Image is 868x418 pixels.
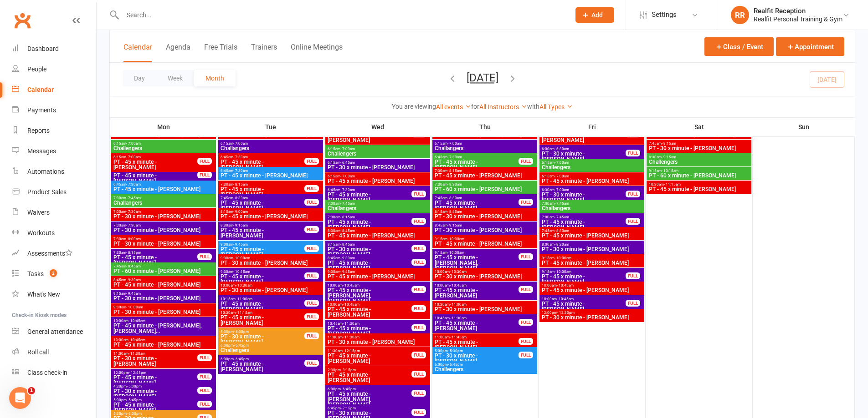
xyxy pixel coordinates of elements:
span: - 7:00am [340,147,355,151]
span: - 10:00am [126,305,143,309]
span: - 10:45am [557,297,574,301]
span: PT - 30 x minute - [PERSON_NAME] [434,274,535,279]
div: FULL [304,300,319,307]
span: - 10:45am [343,302,360,307]
span: PT - 60 x minute - [PERSON_NAME] [434,186,535,192]
span: - 10:45am [343,283,360,287]
button: Trainers [251,43,277,62]
span: PT - 45 x minute - [PERSON_NAME] [541,219,626,230]
span: - 7:30am [233,169,248,173]
div: Dashboard [27,45,59,52]
span: PT - 45 x minute - [PERSON_NAME] [327,178,428,184]
span: PT - 60 x minute - [PERSON_NAME] [648,173,750,178]
span: 6:15am [541,174,642,178]
span: PT - 45 x minute - [PERSON_NAME] [434,241,535,247]
span: 1 [28,387,35,394]
span: 10:30am [648,182,750,186]
button: Day [123,70,156,86]
span: Add [591,11,603,19]
span: 7:00am [113,210,214,214]
span: - 9:15am [447,223,462,227]
div: FULL [411,191,426,197]
span: 9:15am [113,292,214,296]
span: PT - 45 x minute - [PERSON_NAME] [541,301,626,312]
span: - 10:45am [557,283,574,287]
span: 9:30am [113,305,214,309]
div: Workouts [27,229,55,237]
span: 12:00pm [541,311,642,315]
span: 9:15am [648,169,750,173]
th: Sun [753,117,855,136]
span: PT - 45 x minute - [PERSON_NAME] [327,132,412,143]
span: PT - 45 x minute - [PERSON_NAME] [113,282,214,287]
span: 6:45am [327,188,412,192]
span: PT - 30 x minute - [PERSON_NAME] [113,241,214,247]
span: PT - 30 x minute - [PERSON_NAME] [327,165,428,170]
span: PT - 30 x minute - [PERSON_NAME] [541,192,626,203]
span: - 9:15am [662,155,676,159]
span: - 11:15am [236,311,252,315]
span: 8:15am [434,210,535,214]
span: PT - 45 x minute - [PERSON_NAME] [220,247,305,257]
th: Tue [217,117,324,136]
span: 6:15am [327,174,428,178]
span: PT - 45 x minute - [PERSON_NAME] [113,186,214,192]
span: 10:30am [434,302,535,307]
span: 7:00am [113,196,214,200]
span: PT - 45 x minute - [PERSON_NAME] [541,287,642,293]
span: 9:00am [220,242,305,247]
span: PT - 30 x minute - [PERSON_NAME] [327,247,412,257]
th: Fri [539,117,646,136]
div: Messages [27,147,56,155]
span: 6:45am [434,155,519,159]
span: - 7:45am [340,201,355,206]
a: People [12,59,96,80]
span: PT - 45 x minute - [PERSON_NAME] [220,227,305,238]
a: Waivers [12,202,96,223]
span: - 10:30am [450,270,467,274]
span: - 10:00am [555,270,571,274]
span: PT - 45 x minute - [PERSON_NAME] [220,315,305,326]
div: FULL [411,218,426,225]
th: Wed [324,117,431,136]
span: - 12:30pm [557,311,575,315]
span: - 8:45am [126,264,141,268]
div: FULL [304,313,319,320]
span: - 7:45am [126,196,141,200]
span: - 7:00am [233,141,248,146]
span: - 8:30am [555,242,569,247]
span: - 8:15am [447,169,462,173]
span: PT - 30 x minute - [PERSON_NAME] [220,260,321,266]
span: 6:15am [434,141,535,146]
span: 10:00am [434,283,519,287]
span: 7:30am [327,215,412,219]
span: PT - 45 x minute - [PERSON_NAME] [327,219,412,230]
div: FULL [197,158,212,165]
span: - 7:00am [126,141,141,146]
span: PT - 45 x minute - [PERSON_NAME] [648,132,750,137]
span: - 7:00am [126,155,141,159]
div: Assessments [27,250,72,257]
a: Roll call [12,342,96,363]
div: FULL [197,253,212,260]
span: 9:30am [220,256,321,260]
span: - 8:45am [340,242,355,247]
span: PT - 45 x minute - [PERSON_NAME] [541,274,626,285]
span: PT - 45 x minute - [PERSON_NAME] [220,186,305,197]
div: Payments [27,106,56,114]
span: PT - 30 x minute - [PERSON_NAME] [648,146,750,151]
span: - 7:00am [555,161,569,165]
span: Challengers [648,159,750,165]
span: Challengers [541,165,642,170]
span: - 6:30am [555,147,569,151]
span: PT - 45 x minute - [PERSON_NAME] [113,159,198,170]
span: - 7:45am [555,215,569,219]
span: PT - 30 x minute - [PERSON_NAME] [113,309,214,315]
strong: with [527,103,539,110]
a: Calendar [12,80,96,100]
div: Automations [27,168,64,175]
a: Product Sales [12,182,96,202]
span: PT - 45 x minute - [PERSON_NAME] [434,287,519,298]
div: Roll call [27,348,49,356]
span: 9:30am [220,270,305,274]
